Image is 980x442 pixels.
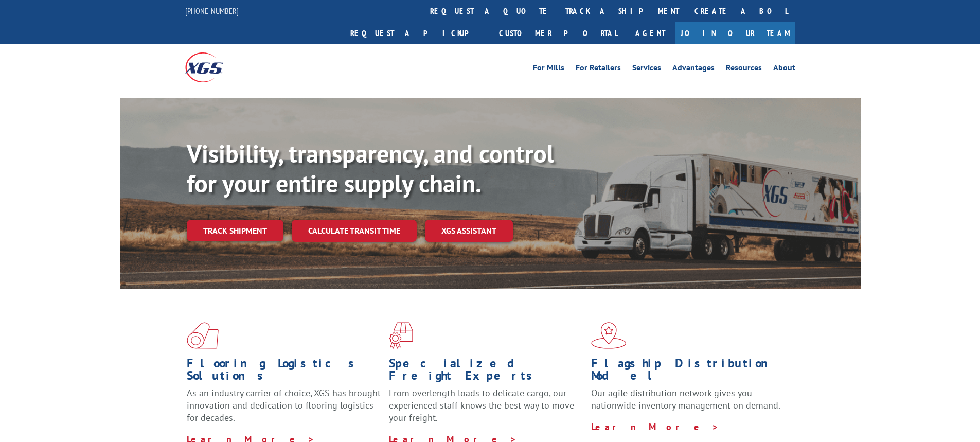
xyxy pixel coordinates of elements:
a: For Mills [533,64,564,75]
a: About [773,64,795,75]
img: xgs-icon-total-supply-chain-intelligence-red [187,322,219,349]
a: Request a pickup [343,22,491,44]
h1: Flooring Logistics Solutions [187,357,381,387]
img: xgs-icon-flagship-distribution-model-red [591,322,627,349]
a: XGS ASSISTANT [425,220,513,242]
a: [PHONE_NUMBER] [185,6,239,16]
img: xgs-icon-focused-on-flooring-red [389,322,413,349]
a: Resources [726,64,762,75]
a: Calculate transit time [292,220,417,242]
a: Customer Portal [491,22,625,44]
a: Learn More > [591,421,719,433]
a: Agent [625,22,675,44]
h1: Specialized Freight Experts [389,357,583,387]
a: Join Our Team [675,22,795,44]
p: From overlength loads to delicate cargo, our experienced staff knows the best way to move your fr... [389,387,583,433]
b: Visibility, transparency, and control for your entire supply chain. [187,137,554,199]
span: Our agile distribution network gives you nationwide inventory management on demand. [591,387,780,411]
a: Services [632,64,661,75]
a: Advantages [672,64,715,75]
h1: Flagship Distribution Model [591,357,786,387]
span: As an industry carrier of choice, XGS has brought innovation and dedication to flooring logistics... [187,387,381,423]
a: Track shipment [187,220,283,241]
a: For Retailers [576,64,621,75]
